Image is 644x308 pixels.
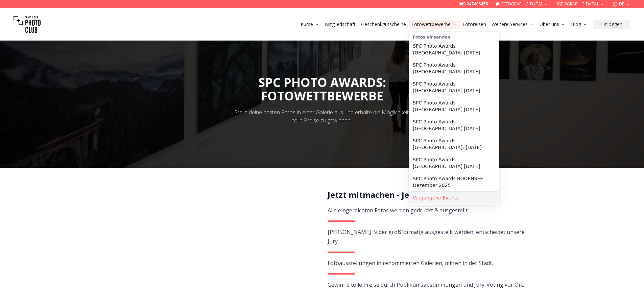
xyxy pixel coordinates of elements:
[328,207,469,214] span: Alle eingereichten Fotos werden gedruckt & ausgestellt.
[410,78,498,97] a: SPC Photo Awards [GEOGRAPHIC_DATA] [DATE]
[537,20,568,29] button: Über uns
[361,21,406,28] a: Geschenkgutscheine
[410,40,498,59] a: SPC Photo Awards [GEOGRAPHIC_DATA] [DATE]
[410,33,498,40] div: Fotos einsenden
[328,281,524,288] span: Gewinne tolle Preise durch Publikumsabstimmungen und Jury-Voting vor Ort.
[410,59,498,78] a: SPC Photo Awards [GEOGRAPHIC_DATA] [DATE]
[411,21,457,28] a: Fotowettbewerbe
[571,21,588,28] a: Blog
[492,21,534,28] a: Weitere Services
[358,20,409,29] button: Geschenkgutscheine
[230,108,414,124] div: Stelle deine besten Fotos in einer Galerie aus und erhalte die Möglichkeit, tolle Preise zu gewin...
[328,189,525,200] h2: Jetzt mitmachen - jeder darf teilnehmen!
[410,97,498,116] a: SPC Photo Awards [GEOGRAPHIC_DATA] [DATE]
[258,74,386,103] span: SPC PHOTO AWARDS:
[409,20,460,29] button: Fotowettbewerbe
[410,192,498,204] a: Vergangene Events
[301,21,319,28] a: Kurse
[410,153,498,172] a: SPC Photo Awards [GEOGRAPHIC_DATA] [DATE]
[14,11,41,38] img: Swiss photo club
[298,20,322,29] button: Kurse
[410,116,498,135] a: SPC Photo Awards [GEOGRAPHIC_DATA] [DATE]
[325,21,356,28] a: Mitgliedschaft
[328,259,493,267] span: Fotoausstellungen in renommierten Galerien, mitten in der Stadt.
[410,172,498,191] a: SPC Photo Awards BODENSEE Dezember 2025
[410,135,498,153] a: SPC Photo Awards [GEOGRAPHIC_DATA]: [DATE]
[462,21,486,28] a: Fotoreisen
[328,228,525,245] span: [PERSON_NAME] Bilder großformatig ausgestellt werden, entscheidet unsere Jury.
[540,21,566,28] a: Über uns
[593,20,630,29] button: Einloggen
[322,20,358,29] button: Mitgliedschaft
[460,20,489,29] button: Fotoreisen
[568,20,590,29] button: Blog
[258,89,386,103] div: FOTOWETTBEWERBE
[489,20,537,29] button: Weitere Services
[458,1,488,7] a: 069 247495455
